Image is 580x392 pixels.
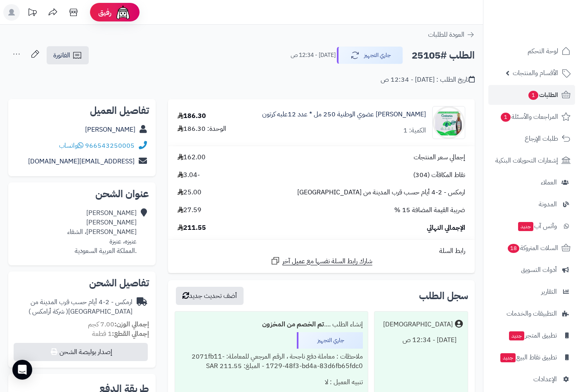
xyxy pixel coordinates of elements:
[403,126,426,135] div: الكمية: 1
[541,286,557,298] span: التقارير
[419,291,468,301] h3: سجل الطلب
[180,374,363,390] div: تنبيه العميل : لا
[488,172,575,192] a: العملاء
[500,352,557,363] span: تطبيق نقاط البيع
[176,287,244,305] button: أضف تحديث جديد
[98,7,111,17] span: رفيق
[541,177,557,188] span: العملاء
[413,170,465,180] span: نقاط المكافآت (304)
[178,153,206,162] span: 162.00
[28,307,68,316] span: ( شركة أرامكس )
[262,110,426,119] a: [PERSON_NAME] عضوي الوطنية 250 مل * عدد 12علبه كرتون
[28,156,135,166] a: [EMAIL_ADDRESS][DOMAIN_NAME]
[114,319,149,329] strong: إجمالي الوزن:
[282,257,372,266] span: شارك رابط السلة نفسها مع عميل آخر
[518,222,533,231] span: جديد
[14,343,148,361] button: إصدار بوليصة الشحن
[433,106,465,139] img: 1742161437-%D8%B2%D9%8A%D8%AA%20%D8%B2%D9%8A%D8%AA%D9%88%D9%86%20%D8%A7%D9%84%D9%88%D8%B7%D9%86%D...
[488,326,575,345] a: تطبيق المتجرجديد
[394,205,465,215] span: ضريبة القيمة المضافة 15 %
[178,205,201,215] span: 27.59
[297,332,363,349] div: جاري التجهيز
[15,189,149,199] h2: عنوان الشحن
[178,124,226,134] div: الوحدة: 186.30
[488,260,575,280] a: أدوات التسويق
[428,30,475,40] a: العودة للطلبات
[488,107,575,127] a: المراجعات والأسئلة1
[67,208,137,255] div: [PERSON_NAME] [PERSON_NAME] [PERSON_NAME]، الشفاء عنيزه، عنيزة .المملكة العربية السعودية
[297,188,465,197] span: ارمكس - 2-4 أيام حسب قرب المدينة من [GEOGRAPHIC_DATA]
[414,153,465,162] span: إجمالي سعر المنتجات
[262,319,324,329] b: تم الخصم من المخزون
[521,264,557,276] span: أدوات التسويق
[92,329,149,339] small: 1 قطعة
[180,316,363,333] div: إنشاء الطلب ....
[427,223,465,233] span: الإجمالي النهائي
[488,369,575,389] a: الإعدادات
[381,75,475,85] div: تاريخ الطلب : [DATE] - 12:34 ص
[112,329,149,339] strong: إجمالي القطع:
[488,282,575,302] a: التقارير
[528,91,539,100] span: 1
[517,220,557,232] span: وآتس آب
[15,106,149,116] h2: تفاصيل العميل
[180,349,363,374] div: ملاحظات : معاملة دفع ناجحة ، الرقم المرجعي للمعاملة: 2071fb11-1729-48f3-bd4a-83d6fb65fdc0 - المبل...
[88,319,149,329] small: 7.00 كجم
[15,298,133,316] div: ارمكس - 2-4 أيام حسب قرب المدينة من [GEOGRAPHIC_DATA]
[15,278,149,288] h2: تفاصيل الشحن
[488,347,575,367] a: تطبيق نقاط البيعجديد
[501,113,511,122] span: 1
[270,256,372,266] a: شارك رابط السلة نفسها مع عميل آخر
[524,6,572,24] img: logo-2.png
[178,111,206,121] div: 186.30
[488,216,575,236] a: وآتس آبجديد
[171,246,471,256] div: رابط السلة
[412,47,475,64] h2: الطلب #25105
[508,244,520,253] span: 18
[488,304,575,324] a: التطبيقات والخدمات
[507,242,558,254] span: السلات المتروكة
[12,360,32,380] div: Open Intercom Messenger
[337,47,403,64] button: جاري التجهيز
[513,67,558,79] span: الأقسام والمنتجات
[379,332,463,348] div: [DATE] - 12:34 ص
[500,353,516,362] span: جديد
[22,4,43,23] a: تحديثات المنصة
[383,320,453,329] div: [DEMOGRAPHIC_DATA]
[178,170,200,180] span: -3.04
[509,331,524,340] span: جديد
[115,4,131,21] img: ai-face.png
[488,129,575,149] a: طلبات الإرجاع
[508,330,557,341] span: تطبيق المتجر
[291,51,336,59] small: [DATE] - 12:34 ص
[59,141,83,151] a: واتساب
[85,141,135,151] a: 966543250005
[533,373,557,385] span: الإعدادات
[488,41,575,61] a: لوحة التحكم
[428,30,464,40] span: العودة للطلبات
[539,198,557,210] span: المدونة
[178,223,206,233] span: 211.55
[85,125,135,135] a: [PERSON_NAME]
[528,89,558,101] span: الطلبات
[495,155,558,166] span: إشعارات التحويلات البنكية
[525,133,558,144] span: طلبات الإرجاع
[53,50,70,60] span: الفاتورة
[528,45,558,57] span: لوحة التحكم
[47,46,89,64] a: الفاتورة
[500,111,558,123] span: المراجعات والأسئلة
[178,188,201,197] span: 25.00
[488,238,575,258] a: السلات المتروكة18
[507,308,557,319] span: التطبيقات والخدمات
[488,151,575,170] a: إشعارات التحويلات البنكية
[488,85,575,105] a: الطلبات1
[488,194,575,214] a: المدونة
